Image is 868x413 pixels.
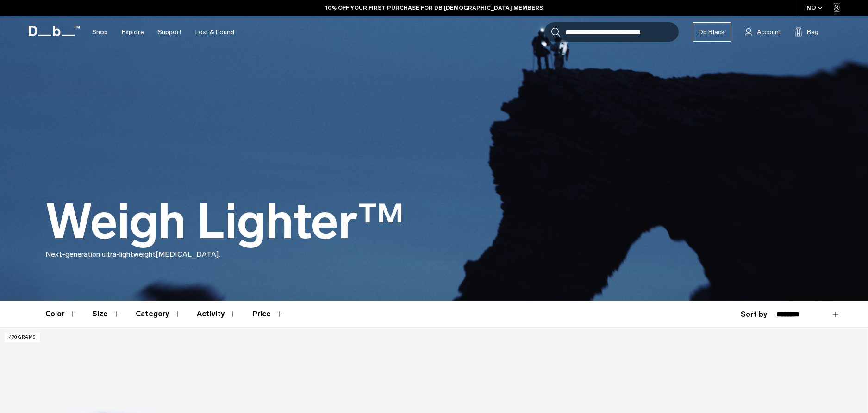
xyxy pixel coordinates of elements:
p: 470 grams [5,333,40,342]
a: Explore [122,16,144,49]
button: Toggle Filter [197,301,237,327]
a: Lost & Found [195,16,234,49]
button: Toggle Price [252,301,284,327]
a: Support [158,16,181,49]
button: Toggle Filter [45,301,77,327]
a: Account [745,26,781,37]
span: [MEDICAL_DATA]. [156,250,220,259]
span: Account [757,27,781,37]
button: Bag [795,26,818,37]
span: Next-generation ultra-lightweight [45,250,156,259]
button: Toggle Filter [136,301,182,327]
a: 10% OFF YOUR FIRST PURCHASE FOR DB [DEMOGRAPHIC_DATA] MEMBERS [325,4,543,12]
a: Db Black [693,22,731,42]
h1: Weigh Lighter™ [45,195,404,249]
span: Bag [807,27,818,37]
nav: Main Navigation [85,16,241,49]
a: Shop [92,16,108,49]
button: Toggle Filter [92,301,121,327]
